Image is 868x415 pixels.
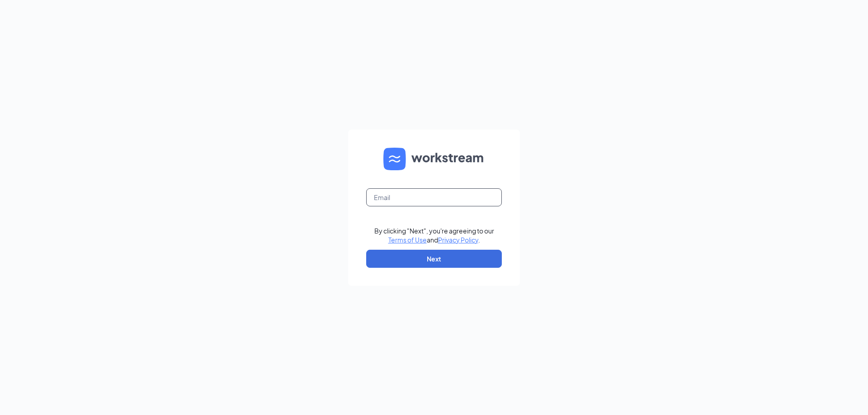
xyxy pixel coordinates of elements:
a: Privacy Policy [438,236,478,244]
div: By clicking "Next", you're agreeing to our and . [374,226,494,244]
img: WS logo and Workstream text [383,148,485,170]
input: Email [366,188,502,206]
a: Terms of Use [388,236,427,244]
button: Next [366,250,502,268]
